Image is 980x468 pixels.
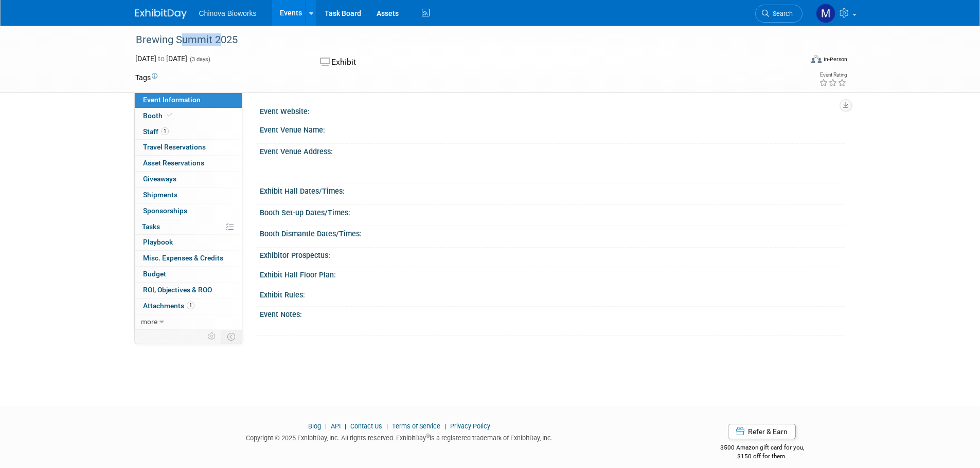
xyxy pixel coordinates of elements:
td: Tags [135,72,157,83]
a: ROI, Objectives & ROO [135,283,242,298]
a: Privacy Policy [450,422,490,430]
td: Toggle Event Tabs [221,330,242,343]
div: Booth Dismantle Dates/Times: [260,226,845,239]
span: Playbook [143,238,173,246]
span: Giveaways [143,175,176,183]
td: Personalize Event Tab Strip [203,330,221,343]
a: Staff1 [135,124,242,140]
span: Budget [143,270,166,278]
div: In-Person [823,55,847,63]
div: Event Format [742,53,848,69]
div: Event Venue Name: [260,122,845,135]
a: Giveaways [135,172,242,187]
span: (3 days) [189,56,210,63]
span: Event Information [143,96,201,104]
div: Exhibit Rules: [260,287,845,300]
span: Attachments [143,302,194,310]
span: Booth [143,111,174,120]
div: $150 off for them. [679,452,845,461]
a: Refer & Earn [728,424,796,439]
div: Event Notes: [260,307,845,320]
div: Exhibit Hall Dates/Times: [260,183,845,196]
img: Format-Inperson.png [811,55,822,63]
sup: ® [426,433,430,439]
a: API [331,422,341,430]
span: Asset Reservations [143,159,204,167]
span: 1 [187,302,194,309]
a: Sponsorships [135,203,242,219]
a: Attachments1 [135,298,242,314]
div: Event Venue Address: [260,144,845,157]
a: Shipments [135,188,242,203]
a: Travel Reservations [135,140,242,155]
span: Shipments [143,191,177,199]
span: Misc. Expenses & Credits [143,254,223,262]
a: Misc. Expenses & Credits [135,251,242,266]
i: Booth reservation complete [167,113,172,118]
a: Terms of Service [392,422,440,430]
div: Exhibit [317,53,544,71]
a: Asset Reservations [135,156,242,171]
span: [DATE] [DATE] [135,54,187,63]
span: | [384,422,390,430]
span: | [442,422,449,430]
span: | [323,422,329,430]
a: Contact Us [350,422,382,430]
div: Exhibitor Prospectus: [260,248,845,260]
div: $500 Amazon gift card for you, [679,437,845,460]
div: Copyright © 2025 ExhibitDay, Inc. All rights reserved. ExhibitDay is a registered trademark of Ex... [135,431,664,443]
span: | [342,422,349,430]
a: Tasks [135,219,242,235]
span: more [141,317,157,326]
span: to [156,54,166,63]
div: Exhibit Hall Floor Plan: [260,267,845,280]
span: Sponsorships [143,207,187,215]
span: Tasks [142,222,160,231]
a: more [135,314,242,330]
a: Budget [135,267,242,282]
div: Event Rating [819,72,847,78]
a: Blog [308,422,321,430]
a: Playbook [135,235,242,250]
a: Booth [135,108,242,124]
div: Booth Set-up Dates/Times: [260,205,845,218]
span: Search [769,10,793,17]
div: ​​Brewing Summit 2025 [132,31,787,49]
div: Event Website: [260,104,845,117]
span: Chinova Bioworks [199,9,257,17]
img: Marcus Brown [816,4,835,23]
span: 1 [161,127,169,135]
img: ExhibitDay [135,9,187,19]
span: ROI, Objectives & ROO [143,286,212,294]
a: Search [755,5,803,23]
span: Travel Reservations [143,143,206,151]
span: Staff [143,127,169,136]
a: Event Information [135,92,242,108]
